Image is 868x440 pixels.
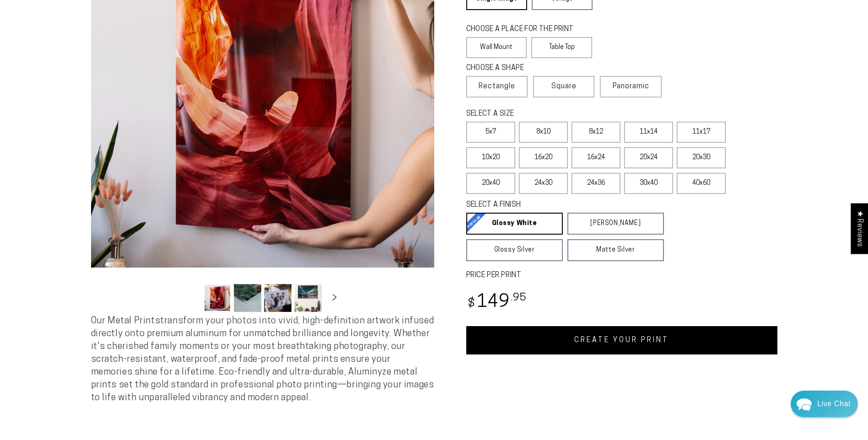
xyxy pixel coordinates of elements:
a: CREATE YOUR PRINT [466,326,777,354]
span: We run on [70,263,124,267]
label: 40x60 [677,173,726,194]
label: 24x36 [571,173,620,194]
label: 20x30 [677,147,726,168]
label: PRICE PER PRINT [466,270,777,281]
div: We usually reply in a few hours. [13,43,181,50]
legend: SELECT A SIZE [466,109,649,119]
legend: CHOOSE A PLACE FOR THE PRINT [466,24,584,35]
label: Table Top [531,37,592,58]
a: Send a Message [62,276,133,290]
label: 8x12 [571,122,620,143]
label: 5x7 [466,122,515,143]
span: Re:amaze [98,261,124,268]
img: Helga [86,14,109,38]
a: Glossy Silver [466,239,563,261]
span: Panoramic [613,83,649,90]
span: Rectangle [479,81,515,92]
button: Slide left [181,288,201,308]
label: 16x20 [519,147,568,168]
bdi: 149 [466,294,527,311]
img: John [105,14,129,38]
button: Slide right [324,288,345,308]
legend: SELECT A FINISH [466,200,642,210]
a: [PERSON_NAME] [567,213,664,235]
div: Contact Us Directly [817,391,851,417]
label: 24x30 [519,173,568,194]
a: Glossy White [466,213,563,235]
div: Click to open Judge.me floating reviews tab [851,203,868,254]
button: Load image 3 in gallery view [264,284,291,312]
div: Chat widget toggle [791,391,858,417]
label: 30x40 [624,173,673,194]
label: 20x40 [466,173,515,194]
button: Load image 2 in gallery view [234,284,261,312]
sup: .95 [511,293,527,303]
span: $ [468,298,475,310]
label: 11x17 [677,122,726,143]
label: 11x14 [624,122,673,143]
span: Square [551,81,577,92]
span: Our Metal Prints transform your photos into vivid, high-definition artwork infused directly onto ... [91,317,434,402]
label: 10x20 [466,147,515,168]
label: Wall Mount [466,37,527,58]
a: Matte Silver [567,239,664,261]
label: 8x10 [519,122,568,143]
label: 20x24 [624,147,673,168]
button: Load image 1 in gallery view [204,284,231,312]
button: Load image 4 in gallery view [294,284,322,312]
label: 16x24 [571,147,620,168]
legend: CHOOSE A SHAPE [466,63,585,74]
img: Marie J [66,14,90,38]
